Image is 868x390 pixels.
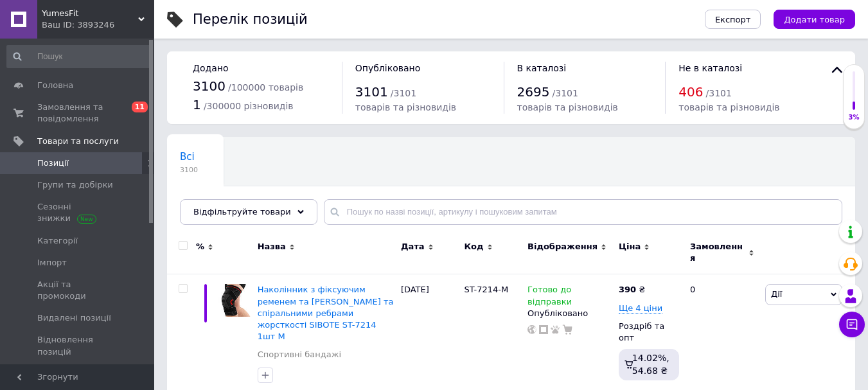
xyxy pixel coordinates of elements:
input: Пошук [6,45,152,68]
input: Пошук по назві позиції, артикулу і пошуковим запитам [324,199,842,225]
span: % [196,241,204,253]
a: Наколінник з фіксуючим ременем та [PERSON_NAME] та спіральними ребрами жорсткості SIBOTE ST-7214 ... [258,285,394,341]
span: Додано [193,63,228,73]
span: Головна [37,80,73,91]
span: / 3101 [706,88,732,98]
img: Наколінник з фіксуючим ременем та силіконовим кільцем та спіральними ребрами жорсткості SIBOTE ST... [218,284,251,317]
span: ST-7214-М [464,285,508,294]
span: Замовлення [690,241,745,264]
span: Відновлення позицій [37,334,119,357]
span: Відображення [527,241,598,253]
button: Чат з покупцем [839,312,865,337]
div: Ваш ID: 3893246 [42,19,154,31]
span: Замовлення та повідомлення [37,102,119,125]
span: 3100 [180,165,198,175]
div: Опубліковано [527,308,612,319]
span: 11 [132,102,148,112]
span: Дії [771,289,782,299]
span: Код [464,241,483,253]
b: 390 [619,285,636,294]
span: Товари та послуги [37,136,119,147]
span: Готово до відправки [527,285,572,310]
span: Позиції [37,157,69,169]
span: Акції та промокоди [37,279,119,302]
span: 2695 [517,84,550,100]
span: Ще 4 ціни [619,303,662,314]
span: В каталозі [517,63,567,73]
span: 1 [193,97,201,112]
div: ₴ [619,284,645,296]
span: 14.02%, 54.68 ₴ [632,353,669,376]
span: Категорії [37,235,78,247]
span: Всі [180,151,195,163]
span: YumesFit [42,8,138,19]
span: Сезонні знижки [37,201,119,224]
span: Ціна [619,241,641,253]
div: 3% [844,113,864,122]
span: товарів та різновидів [517,102,618,112]
span: товарів та різновидів [678,102,779,112]
span: Групи та добірки [37,179,113,191]
span: Відфільтруйте товари [193,207,291,217]
span: Назва [258,241,286,253]
span: / 3101 [553,88,578,98]
span: Опубліковано [355,63,421,73]
span: Імпорт [37,257,67,269]
span: Експорт [715,15,751,24]
span: Видалені позиції [37,312,111,324]
span: / 300000 різновидів [204,101,294,111]
a: Спортивні бандажі [258,349,341,360]
div: Роздріб та опт [619,321,679,344]
span: 3101 [355,84,388,100]
span: товарів та різновидів [355,102,456,112]
span: Додати товар [784,15,845,24]
span: Не в каталозі [678,63,742,73]
span: / 100000 товарів [228,82,303,93]
span: 406 [678,84,703,100]
button: Експорт [705,10,761,29]
button: Додати товар [774,10,855,29]
span: 3100 [193,78,226,94]
span: / 3101 [391,88,416,98]
span: Дата [401,241,425,253]
div: Перелік позицій [193,13,308,26]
